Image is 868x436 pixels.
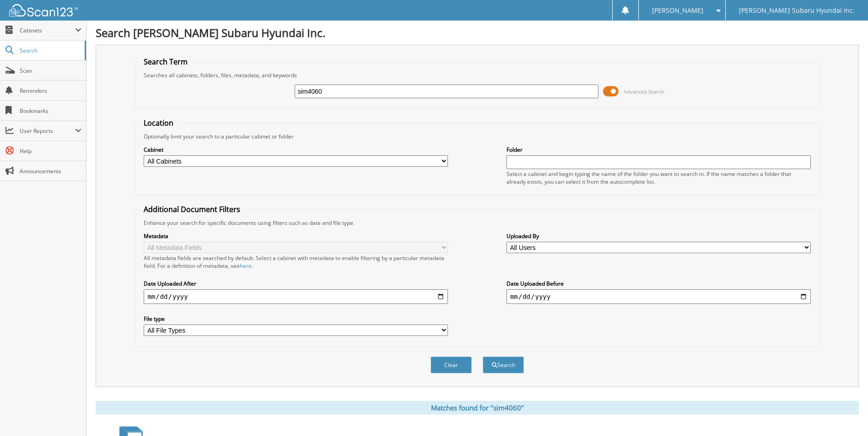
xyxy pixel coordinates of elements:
span: Search [20,47,80,54]
label: Date Uploaded Before [507,280,811,287]
legend: Location [139,118,178,128]
span: Scan [20,67,81,74]
span: Help [20,147,81,155]
div: All metadata fields are searched by default. Select a cabinet with metadata to enable filtering b... [144,254,448,270]
span: Cabinets [20,27,75,34]
div: Matches found for "sim4060" [96,401,859,415]
legend: Additional Document Filters [139,204,245,214]
span: Reminders [20,87,81,95]
span: Announcements [20,167,81,175]
div: Searches all cabinets, folders, files, metadata, and keywords [139,71,815,79]
button: Search [483,356,524,373]
h1: Search [PERSON_NAME] Subaru Hyundai Inc. [96,25,859,40]
span: Advanced Search [624,88,664,95]
span: [PERSON_NAME] Subaru Hyundai Inc. [739,8,855,13]
div: Select a cabinet and begin typing the name of the folder you want to search in. If the name match... [507,170,811,186]
label: Metadata [144,232,448,240]
legend: Search Term [139,57,192,67]
span: [PERSON_NAME] [652,8,703,13]
label: Cabinet [144,146,448,154]
label: File type [144,315,448,323]
span: Bookmarks [20,107,81,115]
input: start [144,289,448,304]
span: User Reports [20,127,75,135]
img: scan123-logo-white.svg [9,4,78,16]
button: Clear [431,356,472,373]
input: end [507,289,811,304]
label: Date Uploaded After [144,280,448,287]
div: Enhance your search for specific documents using filters such as date and file type. [139,219,815,227]
a: here [240,262,252,270]
label: Uploaded By [507,232,811,240]
label: Folder [507,146,811,154]
div: Optionally limit your search to a particular cabinet or folder [139,133,815,140]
